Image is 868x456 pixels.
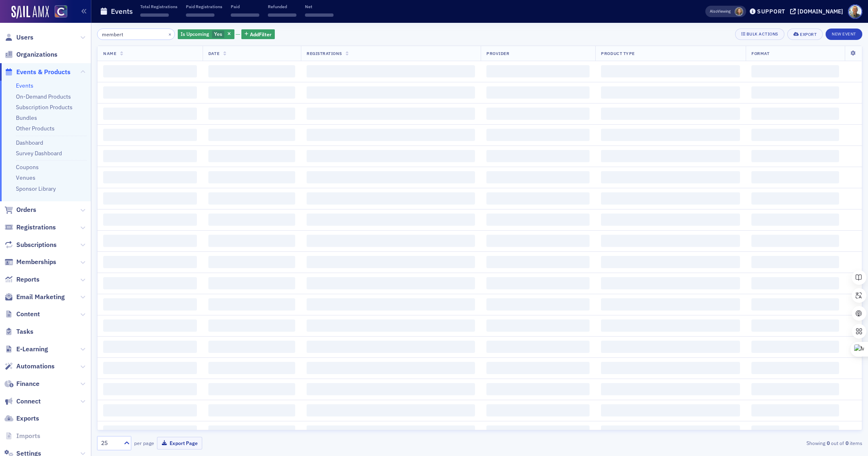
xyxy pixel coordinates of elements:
[103,383,197,395] span: ‌
[751,256,839,268] span: ‌
[103,235,197,247] span: ‌
[486,404,590,416] span: ‌
[601,86,740,99] span: ‌
[103,298,197,311] span: ‌
[4,414,39,423] a: Exports
[751,235,839,247] span: ‌
[751,51,769,56] span: Format
[751,277,839,289] span: ‌
[208,214,295,226] span: ‌
[16,185,56,192] a: Sponsor Library
[751,171,839,183] span: ‌
[16,114,37,121] a: Bundles
[751,383,839,395] span: ‌
[231,13,259,17] span: ‌
[103,129,197,141] span: ‌
[307,277,475,289] span: ‌
[208,171,295,183] span: ‌
[307,341,475,353] span: ‌
[486,51,509,56] span: Provider
[4,205,36,214] a: Orders
[307,362,475,374] span: ‌
[186,13,214,17] span: ‌
[208,425,295,438] span: ‌
[16,310,40,319] span: Content
[4,68,71,77] a: Events & Products
[486,214,590,226] span: ‌
[601,51,634,56] span: Product Type
[208,86,295,99] span: ‌
[751,298,839,311] span: ‌
[4,223,56,232] a: Registrations
[208,383,295,395] span: ‌
[486,235,590,247] span: ‌
[16,362,55,371] span: Automations
[16,258,56,267] span: Memberships
[751,108,839,120] span: ‌
[486,319,590,332] span: ‌
[601,192,740,205] span: ‌
[4,50,57,59] a: Organizations
[848,4,862,19] span: Profile
[11,6,49,19] a: SailAMX
[710,9,718,14] div: Also
[751,341,839,353] span: ‌
[601,235,740,247] span: ‌
[16,345,48,354] span: E-Learning
[486,256,590,268] span: ‌
[486,108,590,120] span: ‌
[208,51,219,56] span: Date
[103,425,197,438] span: ‌
[4,345,48,354] a: E-Learning
[4,258,56,267] a: Memberships
[208,129,295,141] span: ‌
[55,5,67,18] img: SailAMX
[307,108,475,120] span: ‌
[307,214,475,226] span: ‌
[486,425,590,438] span: ‌
[601,425,740,438] span: ‌
[101,439,119,447] div: 25
[103,171,197,183] span: ‌
[826,29,862,40] button: New Event
[747,32,778,36] div: Bulk Actions
[751,65,839,77] span: ‌
[103,277,197,289] span: ‌
[134,439,154,447] label: per page
[16,223,56,232] span: Registrations
[208,341,295,353] span: ‌
[601,383,740,395] span: ‌
[486,129,590,141] span: ‌
[735,29,784,40] button: Bulk Actions
[103,341,197,353] span: ‌
[268,13,296,17] span: ‌
[307,51,342,56] span: Registrations
[103,404,197,416] span: ‌
[4,240,57,249] a: Subscriptions
[307,256,475,268] span: ‌
[103,65,197,77] span: ‌
[111,7,133,16] h1: Events
[601,341,740,353] span: ‌
[307,65,475,77] span: ‌
[601,214,740,226] span: ‌
[486,341,590,353] span: ‌
[710,9,731,14] span: Viewing
[486,86,590,99] span: ‌
[166,30,174,37] button: ×
[97,29,175,40] input: Search…
[16,397,41,406] span: Connect
[49,5,67,19] a: View Homepage
[307,235,475,247] span: ‌
[103,362,197,374] span: ‌
[4,327,33,336] a: Tasks
[16,68,71,77] span: Events & Products
[601,404,740,416] span: ‌
[787,29,823,40] button: Export
[751,129,839,141] span: ‌
[16,432,40,441] span: Imports
[751,150,839,162] span: ‌
[103,192,197,205] span: ‌
[103,319,197,332] span: ‌
[208,404,295,416] span: ‌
